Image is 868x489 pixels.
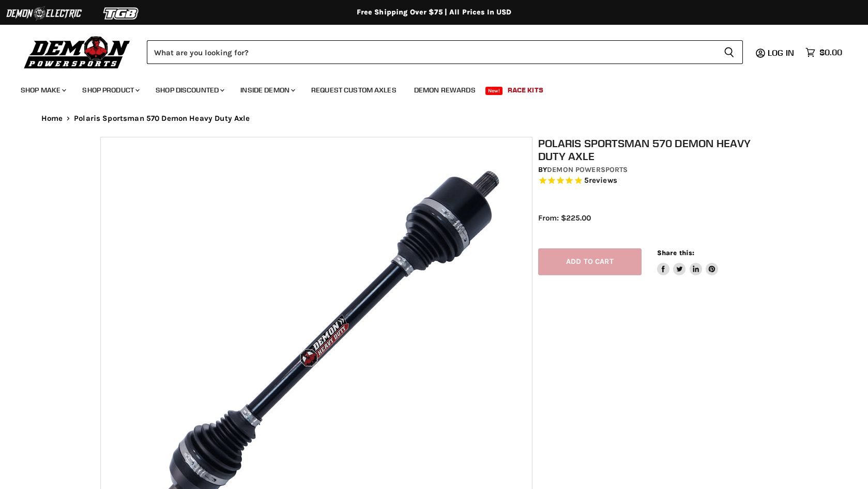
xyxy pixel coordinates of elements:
[800,45,847,60] a: $0.00
[538,137,774,163] h1: Polaris Sportsman 570 Demon Heavy Duty Axle
[13,75,840,101] ul: Main menu
[485,87,503,95] span: New!
[5,4,83,23] img: Demon Electric Logo 2
[21,34,134,70] img: Demon Powersports
[657,249,694,257] span: Share this:
[41,114,63,123] a: Home
[657,248,719,276] aside: Share this:
[303,80,404,101] a: Request Custom Axles
[715,40,743,64] button: Search
[547,165,628,174] a: Demon Powersports
[74,80,146,101] a: Shop Product
[406,80,483,101] a: Demon Rewards
[83,4,160,23] img: TGB Logo 2
[768,48,794,58] span: Log in
[500,80,551,101] a: Race Kits
[74,114,250,123] span: Polaris Sportsman 570 Demon Heavy Duty Axle
[538,164,774,176] div: by
[148,80,231,101] a: Shop Discounted
[21,114,848,123] nav: Breadcrumbs
[233,80,301,101] a: Inside Demon
[21,8,848,17] div: Free Shipping Over $75 | All Prices In USD
[589,176,617,185] span: reviews
[538,213,591,223] span: From: $225.00
[763,48,800,57] a: Log in
[147,40,743,64] form: Product
[538,176,774,186] span: Rated 5.0 out of 5 stars 5 reviews
[584,176,617,185] span: 5 reviews
[13,80,72,101] a: Shop Make
[819,48,842,57] span: $0.00
[147,40,715,64] input: Search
